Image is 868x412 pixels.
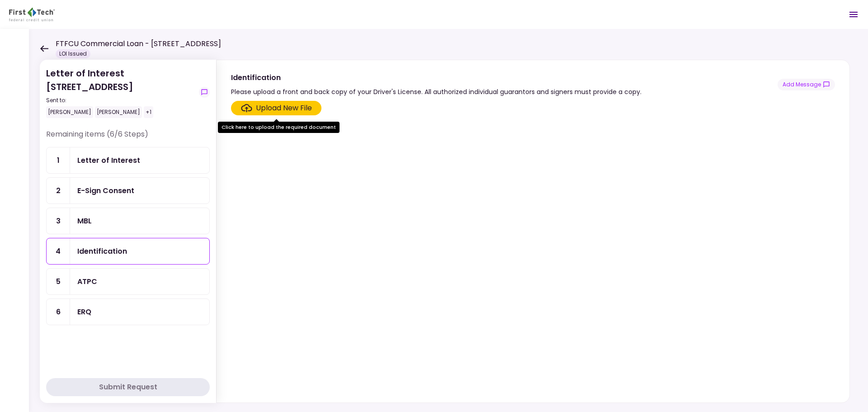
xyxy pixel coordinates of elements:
[47,269,70,294] div: 5
[231,72,642,83] div: Identification
[256,103,312,114] div: Upload New File
[95,106,142,118] div: [PERSON_NAME]
[56,38,221,49] h1: FTFCU Commercial Loan - [STREET_ADDRESS]
[46,106,93,118] div: [PERSON_NAME]
[77,155,140,166] div: Letter of Interest
[46,96,195,104] div: Sent to:
[843,4,864,25] button: Open menu
[778,79,835,90] button: show-messages
[46,268,210,295] a: 5ATPC
[47,238,70,264] div: 4
[77,276,97,287] div: ATPC
[216,60,850,403] div: IdentificationPlease upload a front and back copy of your Driver's License. All authorized indivi...
[77,215,92,227] div: MBL
[77,306,91,317] div: ERQ
[47,178,70,204] div: 2
[199,87,210,98] button: show-messages
[46,238,210,265] a: 4Identification
[46,177,210,204] a: 2E-Sign Consent
[231,101,321,115] span: Click here to upload the required document
[56,49,90,58] div: LOI Issued
[231,86,642,97] div: Please upload a front and back copy of your Driver's License. All authorized individual guarantor...
[46,66,195,118] div: Letter of Interest [STREET_ADDRESS]
[47,208,70,234] div: 3
[9,8,55,21] img: Partner icon
[46,378,210,396] button: Submit Request
[46,129,210,147] div: Remaining items (6/6 Steps)
[99,382,157,393] div: Submit Request
[46,147,210,174] a: 1Letter of Interest
[77,185,134,196] div: E-Sign Consent
[218,122,340,133] div: Click here to upload the required document
[77,246,127,257] div: Identification
[46,208,210,234] a: 3MBL
[47,299,70,325] div: 6
[46,298,210,325] a: 6ERQ
[47,147,70,173] div: 1
[144,106,153,118] div: +1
